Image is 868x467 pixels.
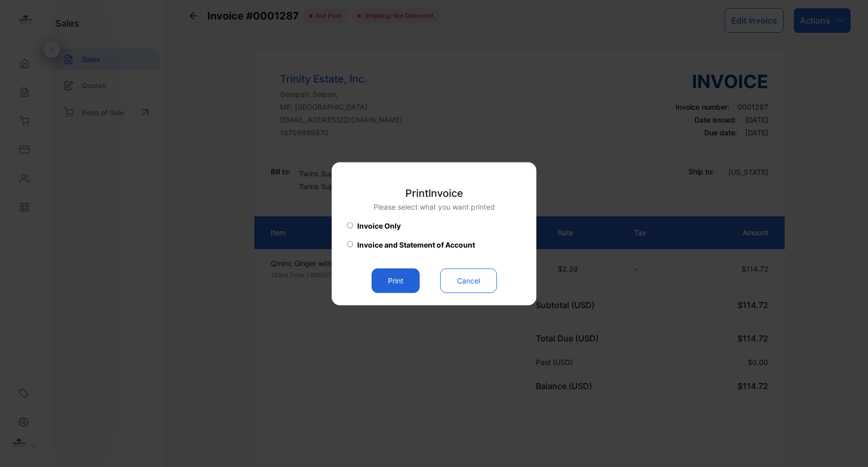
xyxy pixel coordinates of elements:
button: Print [372,268,420,293]
p: Print Invoice [374,185,495,200]
button: Open LiveChat chat widget [8,4,39,35]
button: Cancel [440,268,497,293]
span: Invoice Only [357,220,401,231]
span: Invoice and Statement of Account [357,239,475,250]
p: Please select what you want printed [374,201,495,212]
